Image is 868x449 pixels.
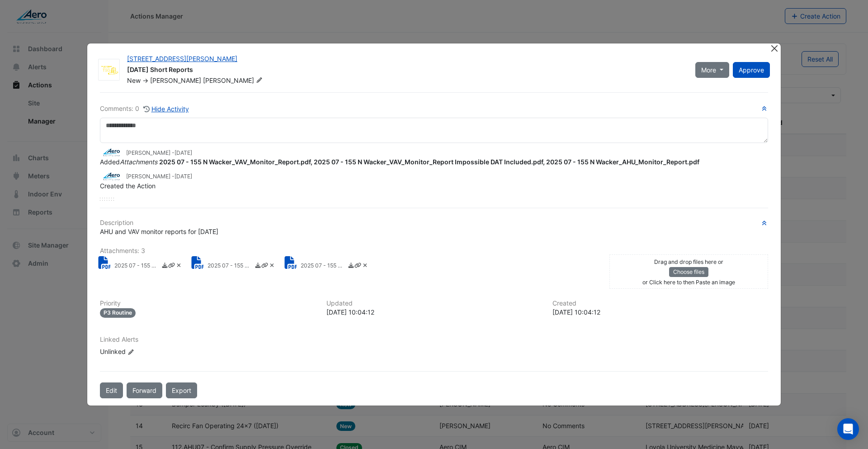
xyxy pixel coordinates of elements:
[114,262,160,271] small: 2025 07 - 155 N Wacker_AHU_Monitor_Report.pdf
[642,279,735,286] small: or Click here to then Paste an image
[100,382,123,398] button: Edit
[669,267,708,277] button: Choose files
[348,262,354,271] a: Download
[208,262,253,271] small: 2025 07 - 155 N Wacker_VAV_Monitor_Report Impossible DAT Included.pdf
[100,308,136,318] div: P3 Routine
[175,149,192,156] span: 2025-08-01 10:21:30
[701,65,716,75] span: More
[168,262,175,271] a: Copy link to clipboard
[326,307,542,317] div: [DATE] 10:04:12
[837,418,859,440] div: Open Intercom Messenger
[126,149,192,157] small: [PERSON_NAME] -
[100,336,768,344] h6: Linked Alerts
[150,76,201,84] span: [PERSON_NAME]
[127,65,684,76] div: [DATE] Short Reports
[552,300,768,307] h6: Created
[255,262,261,271] a: Download
[769,43,779,53] button: Close
[127,76,141,84] span: New
[100,147,123,157] img: Aero Building
[552,307,768,317] div: [DATE] 10:04:12
[127,382,162,398] button: Forward
[301,262,346,271] small: 2025 07 - 155 N Wacker_VAV_Monitor_Report.pdf
[126,172,192,181] small: [PERSON_NAME] -
[127,349,134,355] fa-icon: Edit Linked Alerts
[362,262,368,271] a: Delete
[261,262,268,271] a: Copy link to clipboard
[100,182,156,190] span: Created the Action
[100,104,189,114] div: Comments: 0
[100,171,123,181] img: Aero Building
[739,66,764,74] span: Approve
[127,55,237,62] a: [STREET_ADDRESS][PERSON_NAME]
[161,262,168,271] a: Download
[175,173,192,180] span: 2025-08-01 10:04:12
[654,258,723,265] small: Drag and drop files here or
[354,262,361,271] a: Copy link to clipboard
[203,76,264,85] span: [PERSON_NAME]
[166,382,197,398] a: Export
[100,219,768,227] h6: Description
[143,104,189,114] button: Hide Activity
[99,66,119,75] img: 155 N Wacker
[120,158,157,166] em: Attachments
[326,300,542,307] h6: Updated
[100,300,316,307] h6: Priority
[100,247,768,255] h6: Attachments: 3
[100,158,699,166] span: Added
[100,228,218,235] span: AHU and VAV monitor reports for [DATE]
[100,347,208,356] div: Unlinked
[695,62,729,78] button: More
[733,62,770,78] button: Approve
[159,158,699,166] strong: 2025 07 - 155 N Wacker_VAV_Monitor_Report.pdf, 2025 07 - 155 N Wacker_VAV_Monitor_Report Impossib...
[269,262,275,271] a: Delete
[142,76,148,84] span: ->
[175,262,182,271] a: Delete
